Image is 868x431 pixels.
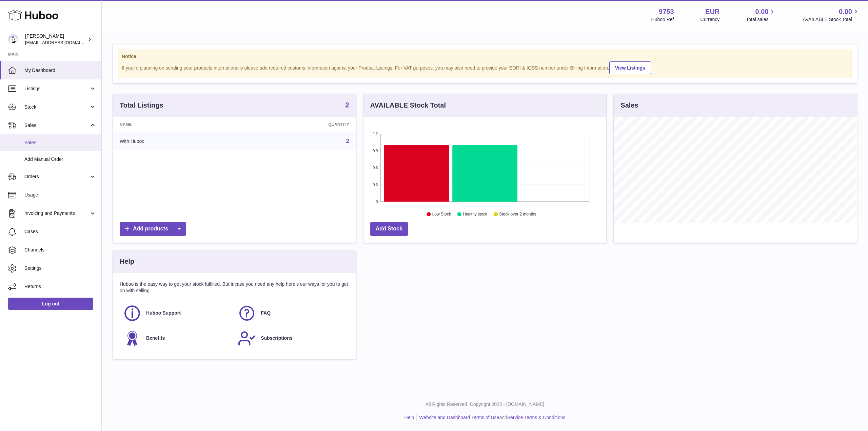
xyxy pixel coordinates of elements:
text: 0 [376,200,378,204]
span: Benefits [146,335,165,341]
div: Huboo Ref [651,16,674,23]
th: Name [113,117,241,132]
a: View Listings [609,61,651,74]
a: 0.00 AVAILABLE Stock Total [803,7,860,23]
strong: Notice [122,53,848,60]
a: Help [405,415,414,420]
text: 0.9 [373,149,378,153]
span: Huboo Support [146,310,181,316]
div: [PERSON_NAME] [25,33,86,46]
span: Sales [24,139,96,146]
span: Add Manual Order [24,156,96,163]
text: Low Stock [432,212,451,217]
text: Healthy stock [463,212,488,217]
div: If you're planning on sending your products internationally please add required customs informati... [122,60,848,74]
text: 1.2 [373,132,378,136]
span: [EMAIL_ADDRESS][DOMAIN_NAME] [25,40,100,45]
a: Website and Dashboard Terms of Use [419,415,499,420]
text: Stock over 2 months [499,212,536,217]
td: With Huboo [113,132,241,150]
a: Log out [8,298,93,310]
h3: Sales [620,101,638,110]
span: FAQ [261,310,271,316]
a: Add Stock [370,222,408,236]
span: Returns [24,283,96,290]
h3: Total Listings [120,101,163,110]
span: Orders [24,173,89,180]
span: 0.00 [755,7,769,16]
span: Sales [24,122,89,129]
span: Subscriptions [261,335,292,341]
span: Cases [24,228,96,235]
text: 0.6 [373,166,378,170]
span: Settings [24,265,96,271]
span: Stock [24,104,89,110]
strong: EUR [705,7,719,16]
span: Total sales [746,16,776,23]
strong: 9753 [659,7,674,16]
a: Subscriptions [238,329,346,348]
a: Benefits [123,329,231,348]
a: Service Terms & Conditions [507,415,566,420]
li: and [417,414,565,421]
a: Huboo Support [123,304,231,322]
span: Channels [24,247,96,253]
text: 0.3 [373,183,378,187]
div: Currency [701,16,720,23]
span: Listings [24,86,89,92]
a: 2 [346,101,349,110]
span: 0.00 [839,7,852,16]
a: 0.00 Total sales [746,7,776,23]
a: FAQ [238,304,346,322]
th: Quantity [241,117,356,132]
span: Invoicing and Payments [24,210,89,217]
span: AVAILABLE Stock Total [803,16,860,23]
h3: AVAILABLE Stock Total [370,101,446,110]
a: 2 [346,138,349,144]
strong: 2 [346,101,349,108]
span: My Dashboard [24,67,96,74]
p: All Rights Reserved. Copyright 2025 - [DOMAIN_NAME] [107,401,863,408]
span: Usage [24,192,96,198]
a: Add products [120,222,186,236]
h3: Help [120,257,134,266]
p: Huboo is the easy way to get your stock fulfilled. But incase you need any help here's our ways f... [120,281,349,294]
img: info@welovenoni.com [8,34,18,44]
